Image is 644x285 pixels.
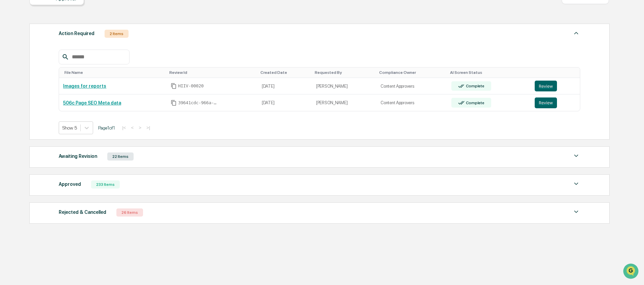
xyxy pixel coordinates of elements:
[4,95,45,107] a: 🔎Data Lookup
[7,98,12,104] div: 🔎
[115,54,123,62] button: Start new chat
[144,125,152,131] button: >|
[13,98,43,105] span: Data Lookup
[171,100,177,106] span: Copy Id
[91,180,120,189] div: 233 Items
[63,100,121,106] a: 506c Page SEO Meta data
[572,208,580,216] img: caret
[7,86,12,91] div: 🖐️
[465,101,484,105] div: Complete
[258,94,312,111] td: [DATE]
[56,85,84,92] span: Attestations
[376,78,447,95] td: Content Approvers
[46,82,86,94] a: 🗄️Attestations
[13,85,44,92] span: Preclearance
[450,70,528,75] div: Toggle SortBy
[572,180,580,188] img: caret
[178,100,219,106] span: 39641cdc-966a-4e65-879f-2a6a777944d8
[105,30,129,38] div: 2 Items
[4,82,46,94] a: 🖐️Preclearance
[169,70,255,75] div: Toggle SortBy
[535,97,557,108] button: Review
[23,52,111,58] div: Start new chat
[535,97,576,108] a: Review
[572,29,580,37] img: caret
[622,263,641,281] iframe: Open customer support
[572,152,580,160] img: caret
[59,208,106,217] div: Rejected & Cancelled
[376,94,447,111] td: Content Approvers
[312,78,376,95] td: [PERSON_NAME]
[7,52,19,64] img: 1746055101610-c473b297-6a78-478c-a979-82029cc54cd1
[59,152,97,161] div: Awaiting Revision
[67,114,82,119] span: Pylon
[116,208,143,217] div: 26 Items
[260,70,309,75] div: Toggle SortBy
[59,180,81,189] div: Approved
[178,83,204,89] span: HIIV-00020
[7,14,123,25] p: How can we help?
[129,125,136,131] button: <
[120,125,128,131] button: |<
[535,81,576,91] a: Review
[171,83,177,89] span: Copy Id
[258,78,312,95] td: [DATE]
[137,125,143,131] button: >
[107,152,134,161] div: 22 Items
[63,83,106,89] a: Images for reports
[379,70,445,75] div: Toggle SortBy
[312,94,376,111] td: [PERSON_NAME]
[315,70,374,75] div: Toggle SortBy
[59,29,94,38] div: Action Required
[535,81,557,91] button: Review
[48,114,82,119] a: Powered byPylon
[23,58,85,64] div: We're available if you need us!
[536,70,577,75] div: Toggle SortBy
[49,86,54,91] div: 🗄️
[98,125,115,131] span: Page 1 of 1
[465,84,484,88] div: Complete
[64,70,164,75] div: Toggle SortBy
